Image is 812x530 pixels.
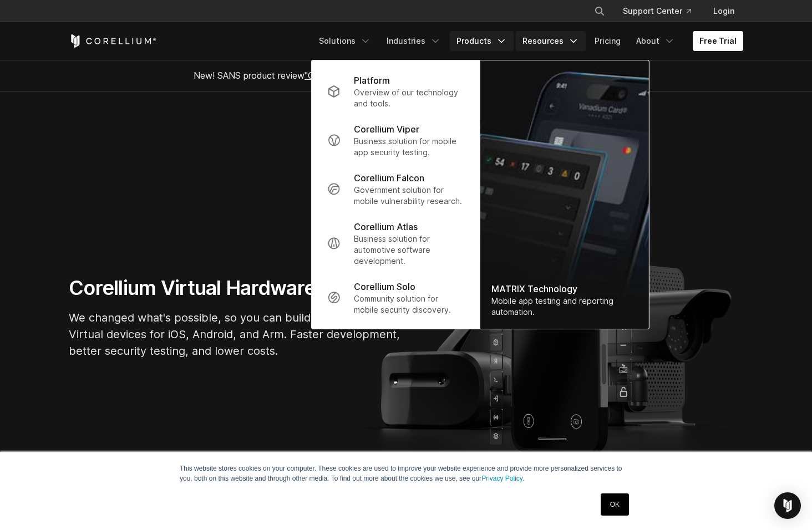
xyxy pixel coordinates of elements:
div: Open Intercom Messenger [774,492,801,519]
span: New! SANS product review now available. [194,70,618,81]
a: Corellium Viper Business solution for mobile app security testing. [318,116,473,165]
a: Products [450,31,514,51]
p: This website stores cookies on your computer. These cookies are used to improve your website expe... [180,463,632,483]
a: Support Center [614,1,700,21]
a: OK [601,493,629,516]
a: Corellium Falcon Government solution for mobile vulnerability research. [318,165,473,213]
p: Corellium Viper [354,123,419,136]
a: Privacy Policy. [481,475,524,482]
a: Corellium Atlas Business solution for automotive software development. [318,213,473,273]
p: Platform [354,74,390,87]
div: MATRIX Technology [491,282,638,295]
a: Solutions [312,31,378,51]
a: About [630,31,682,51]
a: Pricing [588,31,627,51]
p: Government solution for mobile vulnerability research. [354,185,464,207]
a: Login [704,1,743,21]
button: Search [590,1,610,21]
p: Corellium Atlas [354,220,418,233]
div: Navigation Menu [312,31,743,51]
h1: Corellium Virtual Hardware [69,276,402,300]
a: Free Trial [693,31,743,51]
a: "Collaborative Mobile App Security Development and Analysis" [304,70,560,81]
a: Industries [380,31,448,51]
p: Business solution for mobile app security testing. [354,136,464,158]
p: Corellium Solo [354,280,415,293]
p: Corellium Falcon [354,171,424,185]
a: Platform Overview of our technology and tools. [318,67,473,116]
div: Mobile app testing and reporting automation. [491,295,638,318]
p: Business solution for automotive software development. [354,233,464,267]
p: We changed what's possible, so you can build what's next. Virtual devices for iOS, Android, and A... [69,309,402,359]
a: Resources [516,31,586,51]
p: Overview of our technology and tools. [354,87,464,109]
img: Matrix_WebNav_1x [480,60,649,329]
a: MATRIX Technology Mobile app testing and reporting automation. [480,60,649,329]
p: Community solution for mobile security discovery. [354,293,464,315]
a: Corellium Home [69,34,157,48]
div: Navigation Menu [581,1,743,21]
a: Corellium Solo Community solution for mobile security discovery. [318,273,473,322]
